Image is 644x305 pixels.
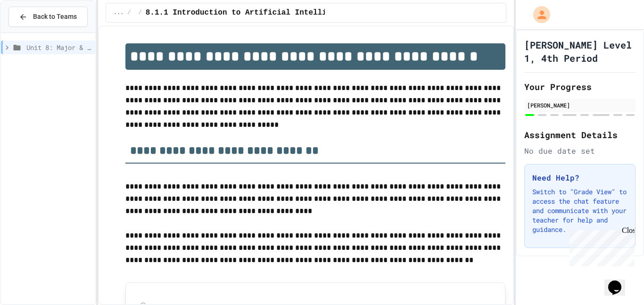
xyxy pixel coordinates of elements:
[139,9,142,16] span: /
[8,7,88,27] button: Back to Teams
[524,80,636,93] h2: Your Progress
[524,38,636,65] h1: [PERSON_NAME] Level 1, 4th Period
[523,4,553,25] div: My Account
[26,42,91,52] span: Unit 8: Major & Emerging Technologies
[532,172,627,183] h3: Need Help?
[532,187,627,234] p: Switch to "Grade View" to access the chat feature and communicate with your teacher for help and ...
[146,7,349,18] span: 8.1.1 Introduction to Artificial Intelligence
[33,12,77,22] span: Back to Teams
[127,9,131,16] span: /
[524,145,636,157] div: No due date set
[604,267,635,296] iframe: chat widget
[566,226,635,266] iframe: chat widget
[114,9,124,16] span: ...
[4,4,65,60] div: Chat with us now!Close
[524,128,636,141] h2: Assignment Details
[527,101,633,109] div: [PERSON_NAME]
